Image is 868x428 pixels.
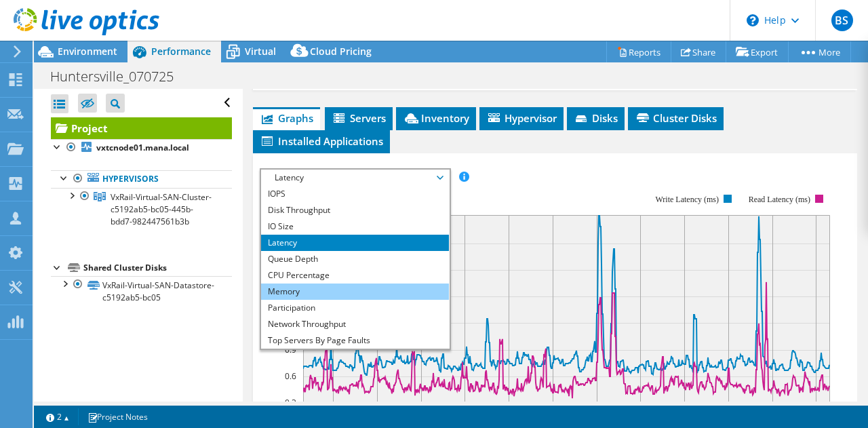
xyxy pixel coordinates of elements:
[51,188,232,230] a: VxRail-Virtual-SAN-Cluster-c5192ab5-bc05-445b-bdd7-982447561b3b
[51,139,232,157] a: vxtcnode01.mana.local
[574,111,618,125] span: Disks
[261,284,449,300] li: Memory
[747,14,759,26] svg: \n
[151,45,211,58] span: Performance
[788,41,851,62] a: More
[261,332,449,349] li: Top Servers By Page Faults
[831,9,853,31] span: BS
[261,202,449,218] li: Disk Throughput
[260,111,313,125] span: Graphs
[245,45,276,58] span: Virtual
[261,186,449,202] li: IOPS
[51,276,232,306] a: VxRail-Virtual-SAN-Datastore-c5192ab5-bc05
[58,45,117,58] span: Environment
[403,111,469,125] span: Inventory
[606,41,671,62] a: Reports
[51,117,232,139] a: Project
[635,111,717,125] span: Cluster Disks
[261,267,449,284] li: CPU Percentage
[83,260,232,276] div: Shared Cluster Disks
[268,170,442,186] span: Latency
[310,45,372,58] span: Cloud Pricing
[44,69,195,84] h1: Huntersville_070725
[37,408,79,425] a: 2
[671,41,726,62] a: Share
[261,251,449,267] li: Queue Depth
[486,111,557,125] span: Hypervisor
[261,300,449,316] li: Participation
[261,235,449,251] li: Latency
[655,195,718,204] text: Write Latency (ms)
[111,191,212,227] span: VxRail-Virtual-SAN-Cluster-c5192ab5-bc05-445b-bdd7-982447561b3b
[726,41,789,62] a: Export
[261,316,449,332] li: Network Throughput
[261,218,449,235] li: IO Size
[285,370,296,382] text: 0.6
[332,111,386,125] span: Servers
[285,397,296,408] text: 0.3
[260,134,383,148] span: Installed Applications
[51,170,232,188] a: Hypervisors
[78,408,157,425] a: Project Notes
[748,195,810,204] text: Read Latency (ms)
[96,142,189,153] b: vxtcnode01.mana.local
